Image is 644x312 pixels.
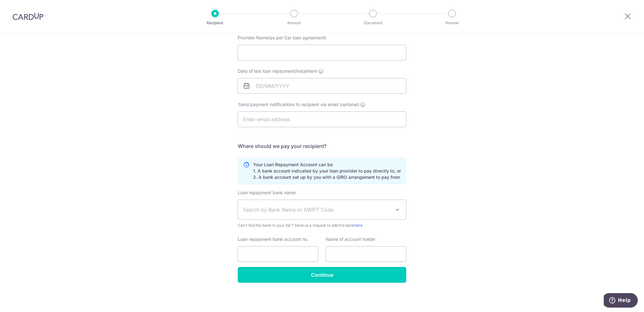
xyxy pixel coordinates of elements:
span: Help [14,4,27,10]
span: Search by Bank Name or SWIFT Code [243,206,391,213]
p: Review [429,20,475,26]
label: Name of account holder [326,236,375,242]
h5: Where should we pay your recipient? [238,142,406,150]
p: Document [350,20,396,26]
p: Your Loan Repayment Account can be 1. A bank account indicated by your loan provider to pay direc... [253,162,401,180]
img: CardUp [13,13,43,20]
span: Send payment notifications to recipient via email (optional) [238,101,359,108]
a: here [354,223,363,228]
label: Loan repayment bank account no. [238,236,308,242]
span: Provider Name(as per Car loan agreement) [238,35,326,40]
span: Can't find the bank in your list ? Send us a request to add the bank [238,222,406,229]
p: Amount [271,20,317,26]
span: Date of last loan repayment/instalment [238,68,317,74]
input: Enter email address [238,111,406,127]
input: Continue [238,267,406,283]
p: Recipient [192,20,238,26]
label: Loan repayment bank name [238,190,296,196]
input: DD/MM/YYYY [238,78,406,94]
iframe: Opens a widget where you can find more information [604,293,638,309]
